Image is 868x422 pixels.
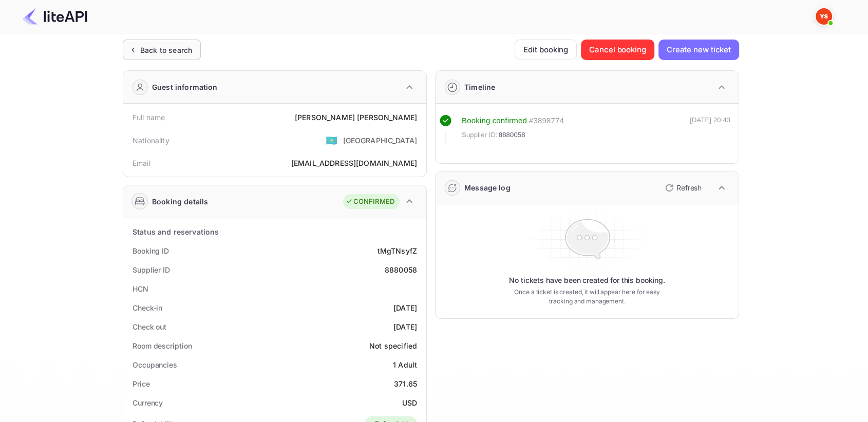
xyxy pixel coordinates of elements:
div: 8880058 [385,264,417,275]
p: Once a ticket is created, it will appear here for easy tracking and management. [506,287,668,306]
div: 1 Adult [393,359,417,370]
div: Message log [464,182,511,193]
span: Supplier ID: [462,130,498,140]
img: LiteAPI Logo [23,8,87,25]
div: 371.65 [394,378,417,389]
p: No tickets have been created for this booking. [509,275,665,285]
span: United States [326,131,337,149]
img: Yandex Support [816,8,832,25]
button: Create new ticket [658,40,739,60]
div: [EMAIL_ADDRESS][DOMAIN_NAME] [291,158,417,168]
div: Email [133,158,150,168]
div: # 3898774 [529,115,564,127]
div: Booking confirmed [462,115,527,127]
div: Booking details [152,196,208,207]
div: [DATE] [393,302,417,313]
div: Status and reservations [133,226,219,237]
div: [DATE] 20:43 [690,115,730,145]
div: Check out [133,321,166,332]
div: tMgTNsyfZ [378,245,417,256]
div: Back to search [140,45,192,55]
div: Not specified [369,340,417,351]
div: Timeline [464,82,495,92]
button: Edit booking [515,40,577,60]
div: Supplier ID [133,264,170,275]
p: Refresh [676,182,702,193]
div: CONFIRMED [346,197,394,207]
div: [DATE] [393,321,417,332]
div: Occupancies [133,359,177,370]
button: Cancel booking [581,40,654,60]
div: Full name [133,112,165,123]
div: HCN [133,283,148,294]
div: Room description [133,340,192,351]
div: Check-in [133,302,162,313]
div: [GEOGRAPHIC_DATA] [343,135,417,146]
div: Price [133,378,150,389]
div: Booking ID [133,245,169,256]
div: Nationality [133,135,169,146]
div: [PERSON_NAME] [PERSON_NAME] [295,112,417,123]
div: Guest information [152,82,218,92]
button: Refresh [659,180,706,196]
div: USD [402,397,417,408]
span: 8880058 [499,130,525,140]
div: Currency [133,397,163,408]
